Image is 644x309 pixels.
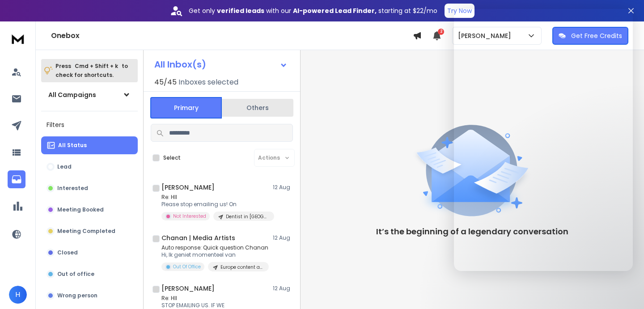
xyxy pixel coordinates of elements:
p: Please stop emailing us! On [161,201,269,208]
button: H [9,286,27,304]
button: Interested [41,179,138,197]
p: Try Now [447,6,472,15]
span: 2 [438,29,444,35]
p: 12 Aug [273,184,293,191]
h1: Chanan | Media Artists [161,233,235,242]
span: 45 / 45 [154,77,177,88]
p: Hi, Ik geniet momenteel van [161,251,269,258]
p: Out of office [57,271,94,278]
p: 12 Aug [273,234,293,241]
button: All Inbox(s) [147,55,295,73]
span: Cmd + Shift + k [73,61,119,71]
p: Out Of Office [173,263,201,270]
strong: verified leads [217,6,264,15]
p: Meeting Booked [57,206,104,213]
p: It’s the beginning of a legendary conversation [376,225,568,238]
p: Dentist in [GEOGRAPHIC_DATA] / with Website [226,213,269,220]
p: Lead [57,163,72,170]
button: Primary [150,97,222,119]
p: Wrong person [57,292,97,299]
p: Re: HII [161,295,269,302]
h1: [PERSON_NAME] [161,284,215,293]
p: Press to check for shortcuts. [55,62,128,80]
p: Get only with our starting at $22/mo [189,6,437,15]
img: logo [9,30,27,47]
p: Interested [57,185,88,192]
h3: Filters [41,119,138,131]
h3: Inboxes selected [178,77,238,88]
iframe: Intercom live chat [611,278,633,300]
button: Wrong person [41,287,138,305]
p: Not Interested [173,213,206,220]
p: Auto response: Quick question Chanan [161,244,269,251]
label: Select [163,154,181,161]
button: All Status [41,136,138,154]
p: Re: HII [161,194,269,201]
p: Europe content agency - [PERSON_NAME] [220,264,263,271]
button: Try Now [445,4,475,18]
h1: [PERSON_NAME] [161,183,215,192]
button: Closed [41,244,138,262]
button: Lead [41,158,138,176]
h1: All Inbox(s) [154,60,206,69]
button: Meeting Booked [41,201,138,219]
strong: AI-powered Lead Finder, [293,6,377,15]
h1: All Campaigns [48,90,96,99]
h1: Onebox [51,30,413,41]
p: Meeting Completed [57,228,115,235]
iframe: Intercom live chat [454,9,633,271]
button: Meeting Completed [41,222,138,240]
p: 12 Aug [273,285,293,292]
p: Closed [57,249,78,256]
button: Out of office [41,265,138,283]
p: STOP EMAILING US. IF WE [161,302,269,309]
button: Others [222,98,293,118]
button: All Campaigns [41,86,138,104]
p: All Status [58,142,87,149]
